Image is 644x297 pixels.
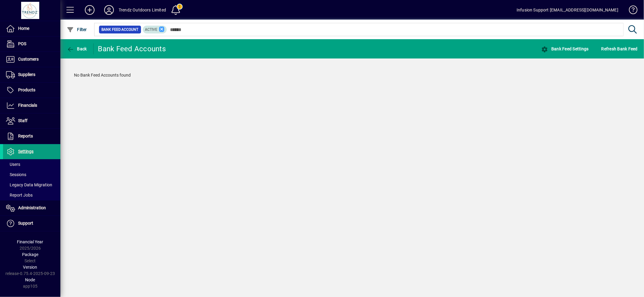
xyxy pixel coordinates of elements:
[601,44,638,54] span: Refresh Bank Feed
[67,46,87,51] span: Back
[18,221,33,226] span: Support
[3,67,60,82] a: Suppliers
[145,27,158,32] span: Active
[119,5,166,15] div: Trendz Outdoors Limited
[18,26,29,31] span: Home
[6,162,20,167] span: Users
[3,52,60,67] a: Customers
[18,87,35,92] span: Products
[17,239,43,244] span: Financial Year
[3,36,60,52] a: POS
[18,118,27,123] span: Staff
[22,252,38,257] span: Package
[3,113,60,128] a: Staff
[3,180,60,190] a: Legacy Data Migration
[18,205,46,210] span: Administration
[6,182,52,187] span: Legacy Data Migration
[18,149,34,154] span: Settings
[143,26,167,33] mat-chip: Activation Status: Active
[3,201,60,216] a: Administration
[624,1,636,21] a: Knowledge Base
[18,72,35,77] span: Suppliers
[3,159,60,169] a: Users
[68,66,636,84] div: No Bank Feed Accounts found
[3,190,60,200] a: Report Jobs
[18,134,33,138] span: Reports
[80,5,99,15] button: Add
[6,172,26,177] span: Sessions
[3,98,60,113] a: Financials
[101,27,139,33] span: Bank Feed Account
[67,27,87,32] span: Filter
[98,44,166,54] div: Bank Feed Accounts
[600,43,639,54] button: Refresh Bank Feed
[3,129,60,144] a: Reports
[18,103,37,108] span: Financials
[18,41,26,46] span: POS
[3,216,60,231] a: Support
[3,83,60,98] a: Products
[541,46,589,51] span: Bank Feed Settings
[99,5,119,15] button: Profile
[25,277,35,282] span: Node
[6,193,33,197] span: Report Jobs
[18,57,39,62] span: Customers
[517,5,618,15] div: Infusion Support [EMAIL_ADDRESS][DOMAIN_NAME]
[3,169,60,180] a: Sessions
[65,43,88,54] button: Back
[65,24,88,35] button: Filter
[23,265,37,270] span: Version
[60,43,94,54] app-page-header-button: Back
[3,21,60,36] a: Home
[540,43,590,54] button: Bank Feed Settings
